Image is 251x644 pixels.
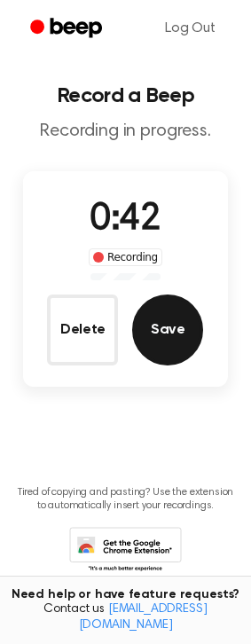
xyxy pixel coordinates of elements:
[47,295,118,365] button: Delete Audio Record
[11,602,240,633] span: Contact us
[14,85,237,106] h1: Record a Beep
[14,121,237,143] p: Recording in progress.
[89,248,162,266] div: Recording
[79,603,208,632] a: [EMAIL_ADDRESS][DOMAIN_NAME]
[132,295,203,365] button: Save Audio Record
[18,12,118,46] a: Beep
[90,201,161,239] span: 0:42
[147,7,233,50] a: Log Out
[14,486,237,513] p: Tired of copying and pasting? Use the extension to automatically insert your recordings.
